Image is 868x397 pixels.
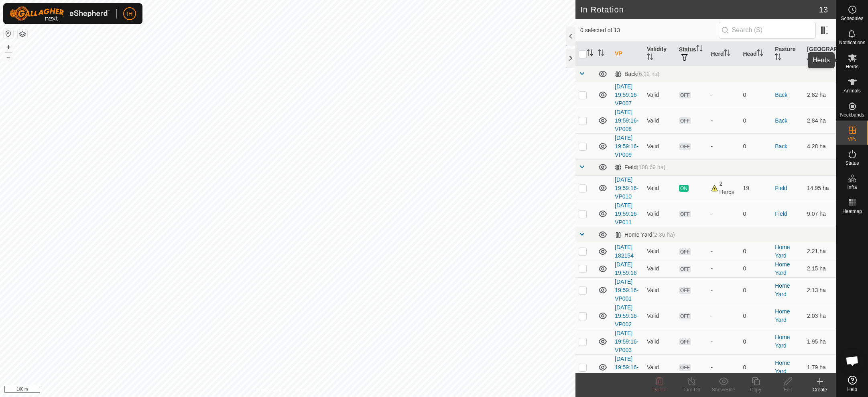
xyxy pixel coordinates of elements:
[804,303,836,329] td: 2.03 ha
[256,387,286,394] a: Privacy Policy
[679,248,691,255] span: OFF
[740,175,772,201] td: 19
[846,64,858,69] span: Herds
[804,354,836,380] td: 1.79 ha
[775,261,790,276] a: Home Yard
[676,42,708,66] th: Status
[679,92,691,98] span: OFF
[644,354,676,380] td: Valid
[775,282,790,297] a: Home Yard
[644,201,676,227] td: Valid
[615,330,638,353] a: [DATE] 19:59:16-VP003
[644,82,676,108] td: Valid
[675,386,707,393] div: Turn Off
[587,51,593,57] p-sorticon: Activate to sort
[804,243,836,260] td: 2.21 ha
[740,133,772,159] td: 0
[740,108,772,133] td: 0
[804,108,836,133] td: 2.84 ha
[18,29,27,39] button: Map Layers
[840,349,864,373] div: Open chat
[740,82,772,108] td: 0
[644,175,676,201] td: Valid
[740,260,772,277] td: 0
[711,363,737,372] div: -
[775,211,787,217] a: Field
[740,42,772,66] th: Head
[775,55,781,61] p-sorticon: Activate to sort
[711,210,737,218] div: -
[757,51,763,57] p-sorticon: Activate to sort
[711,338,737,346] div: -
[679,143,691,150] span: OFF
[711,264,737,273] div: -
[615,135,638,158] a: [DATE] 19:59:16-VP009
[775,117,787,124] a: Back
[679,287,691,294] span: OFF
[580,26,719,35] span: 0 selected of 13
[775,92,787,98] a: Back
[740,303,772,329] td: 0
[644,303,676,329] td: Valid
[615,304,638,327] a: [DATE] 19:59:16-VP002
[844,88,861,93] span: Animals
[847,387,857,392] span: Help
[740,354,772,380] td: 0
[772,42,804,66] th: Pasture
[615,71,659,78] div: Back
[775,185,787,191] a: Field
[679,211,691,217] span: OFF
[636,164,665,170] span: (108.69 ha)
[679,185,689,192] span: ON
[848,137,856,141] span: VPs
[740,329,772,354] td: 0
[296,387,319,394] a: Contact Us
[740,243,772,260] td: 0
[653,387,667,393] span: Delete
[644,133,676,159] td: Valid
[644,329,676,354] td: Valid
[615,202,638,225] a: [DATE] 19:59:16-VP011
[775,308,790,323] a: Home Yard
[711,286,737,295] div: -
[615,244,634,259] a: [DATE] 182154
[612,42,644,66] th: VP
[847,185,857,190] span: Infra
[804,82,836,108] td: 2.82 ha
[615,109,638,132] a: [DATE] 19:59:16-VP008
[804,386,836,393] div: Create
[804,133,836,159] td: 4.28 ha
[804,277,836,303] td: 2.13 ha
[615,278,638,302] a: [DATE] 19:59:16-VP001
[836,372,868,395] a: Help
[719,22,816,39] input: Search (S)
[4,42,13,52] button: +
[644,277,676,303] td: Valid
[804,329,836,354] td: 1.95 ha
[840,113,864,117] span: Neckbands
[775,244,790,259] a: Home Yard
[804,42,836,66] th: [GEOGRAPHIC_DATA] Area
[647,55,653,61] p-sorticon: Activate to sort
[711,180,737,196] div: 2 Herds
[615,356,638,379] a: [DATE] 19:59:16-VP004
[804,201,836,227] td: 9.07 ha
[711,247,737,256] div: -
[839,40,865,45] span: Notifications
[644,243,676,260] td: Valid
[819,55,826,61] p-sorticon: Activate to sort
[711,117,737,125] div: -
[644,260,676,277] td: Valid
[679,117,691,124] span: OFF
[804,175,836,201] td: 14.95 ha
[679,364,691,371] span: OFF
[740,386,772,393] div: Copy
[653,231,675,238] span: (2.36 ha)
[615,83,638,106] a: [DATE] 19:59:16-VP007
[711,91,737,99] div: -
[10,6,110,21] img: Gallagher Logo
[644,42,676,66] th: Validity
[615,164,665,171] div: Field
[615,231,675,238] div: Home Yard
[637,71,659,77] span: (6.12 ha)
